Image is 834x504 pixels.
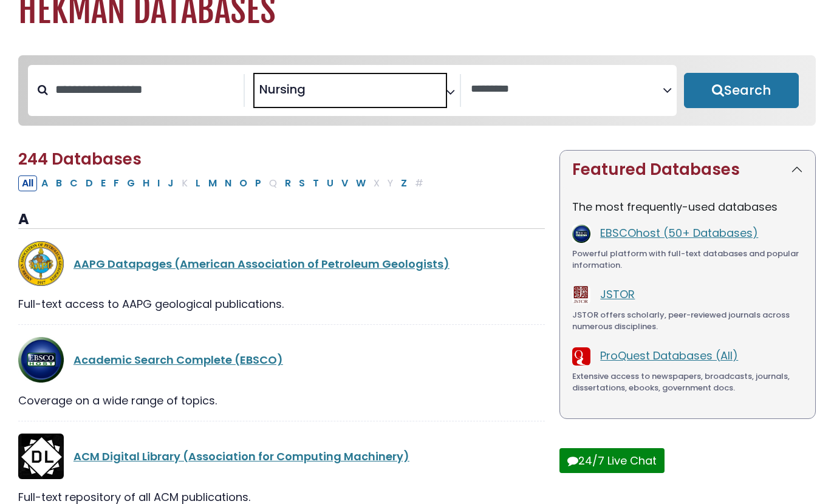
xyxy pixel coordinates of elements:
[572,248,803,271] div: Powerful platform with full-text databases and popular information.
[338,175,352,191] button: Filter Results V
[73,352,283,367] a: Academic Search Complete (EBSCO)
[123,175,138,191] button: Filter Results G
[48,80,244,100] input: Search database by title or keyword
[251,175,265,191] button: Filter Results P
[236,175,251,191] button: Filter Results O
[255,80,306,98] li: Nursing
[559,448,665,473] button: 24/7 Live Chat
[18,175,37,191] button: All
[110,175,123,191] button: Filter Results F
[397,175,411,191] button: Filter Results Z
[684,73,799,108] button: Submit for Search Results
[38,175,52,191] button: Filter Results A
[18,175,428,190] div: Alpha-list to filter by first letter of database name
[471,83,663,96] textarea: Search
[295,175,309,191] button: Filter Results S
[600,287,635,302] a: JSTOR
[281,175,295,191] button: Filter Results R
[164,175,177,191] button: Filter Results J
[572,370,803,394] div: Extensive access to newspapers, broadcasts, journals, dissertations, ebooks, government docs.
[205,175,220,191] button: Filter Results M
[66,175,81,191] button: Filter Results C
[572,309,803,333] div: JSTOR offers scholarly, peer-reviewed journals across numerous disciplines.
[139,175,153,191] button: Filter Results H
[18,211,545,229] h3: A
[600,225,758,240] a: EBSCOhost (50+ Databases)
[323,175,337,191] button: Filter Results U
[259,80,306,98] span: Nursing
[192,175,204,191] button: Filter Results L
[352,175,369,191] button: Filter Results W
[309,175,323,191] button: Filter Results T
[154,175,163,191] button: Filter Results I
[572,199,803,215] p: The most frequently-used databases
[560,151,815,189] button: Featured Databases
[73,256,449,271] a: AAPG Datapages (American Association of Petroleum Geologists)
[82,175,97,191] button: Filter Results D
[52,175,66,191] button: Filter Results B
[18,148,142,170] span: 244 Databases
[308,87,316,100] textarea: Search
[18,55,816,126] nav: Search filters
[221,175,235,191] button: Filter Results N
[18,296,545,312] div: Full-text access to AAPG geological publications.
[97,175,109,191] button: Filter Results E
[73,449,409,464] a: ACM Digital Library (Association for Computing Machinery)
[18,392,545,409] div: Coverage on a wide range of topics.
[600,348,738,363] a: ProQuest Databases (All)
